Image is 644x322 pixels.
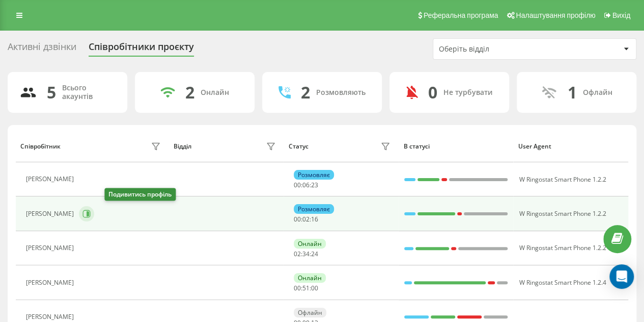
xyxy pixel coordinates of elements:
[174,143,191,150] div: Відділ
[518,143,624,150] div: User Agent
[294,285,318,292] div: : :
[311,215,318,224] span: 16
[294,216,318,223] div: : :
[26,176,76,183] div: [PERSON_NAME]
[294,308,326,317] div: Офлайн
[311,250,318,258] span: 24
[289,143,309,150] div: Статус
[609,264,634,289] div: Open Intercom Messenger
[583,88,612,97] div: Офлайн
[301,83,310,102] div: 2
[612,11,630,19] span: Вихід
[294,182,318,189] div: : :
[185,83,194,102] div: 2
[568,83,577,102] div: 1
[26,279,76,286] div: [PERSON_NAME]
[294,251,318,258] div: : :
[26,244,76,252] div: [PERSON_NAME]
[519,209,606,218] span: W Ringostat Smart Phone 1.2.2
[47,83,56,102] div: 5
[316,88,366,97] div: Розмовляють
[424,11,498,19] span: Реферальна програма
[403,143,509,150] div: В статусі
[26,313,76,320] div: [PERSON_NAME]
[294,181,301,189] span: 00
[302,215,310,224] span: 02
[201,88,229,97] div: Онлайн
[302,250,310,258] span: 34
[294,239,326,249] div: Онлайн
[519,175,606,184] span: W Ringostat Smart Phone 1.2.2
[8,41,76,57] div: Активні дзвінки
[516,11,595,19] span: Налаштування профілю
[26,210,76,217] div: [PERSON_NAME]
[62,84,115,101] div: Всього акаунтів
[428,83,437,102] div: 0
[519,278,606,287] span: W Ringostat Smart Phone 1.2.4
[443,88,493,97] div: Не турбувати
[519,243,606,252] span: W Ringostat Smart Phone 1.2.2
[294,250,301,258] span: 02
[104,188,176,201] div: Подивитись профіль
[311,181,318,189] span: 23
[439,45,561,54] div: Оберіть відділ
[302,284,310,292] span: 51
[294,284,301,292] span: 00
[294,215,301,224] span: 00
[294,170,334,180] div: Розмовляє
[294,204,334,214] div: Розмовляє
[311,284,318,292] span: 00
[294,273,326,283] div: Онлайн
[20,143,61,150] div: Співробітник
[302,181,310,189] span: 06
[89,41,194,57] div: Співробітники проєкту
